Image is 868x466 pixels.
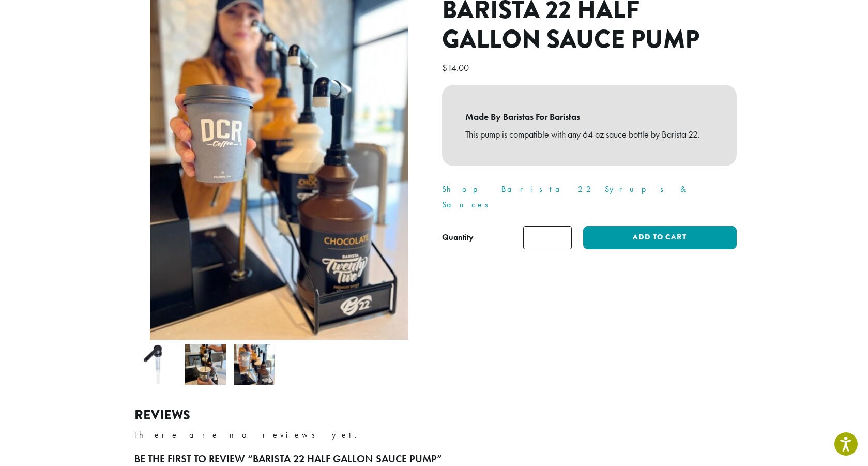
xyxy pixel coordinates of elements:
[583,226,736,249] button: Add to cart
[442,184,690,210] a: Shop Barista 22 Syrups & Sauces
[465,108,713,126] b: Made By Baristas For Baristas
[442,231,474,244] div: Quantity
[136,344,177,385] img: Barista 22 Half Gallon Sauce Pump
[134,452,442,465] span: Be the first to review “Barista 22 Half Gallon Sauce Pump”
[185,344,226,385] img: Barista 22 Half Gallon Sauce Pump - Image 2
[134,408,734,423] h2: Reviews
[523,226,572,249] input: Product quantity
[442,62,447,73] span: $
[465,126,713,143] p: This pump is compatible with any 64 oz sauce bottle by Barista 22.
[442,62,471,73] bdi: 14.00
[234,344,275,385] img: Barista 22 Half Gallon Sauce Pump - Image 3
[134,427,734,443] p: There are no reviews yet.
